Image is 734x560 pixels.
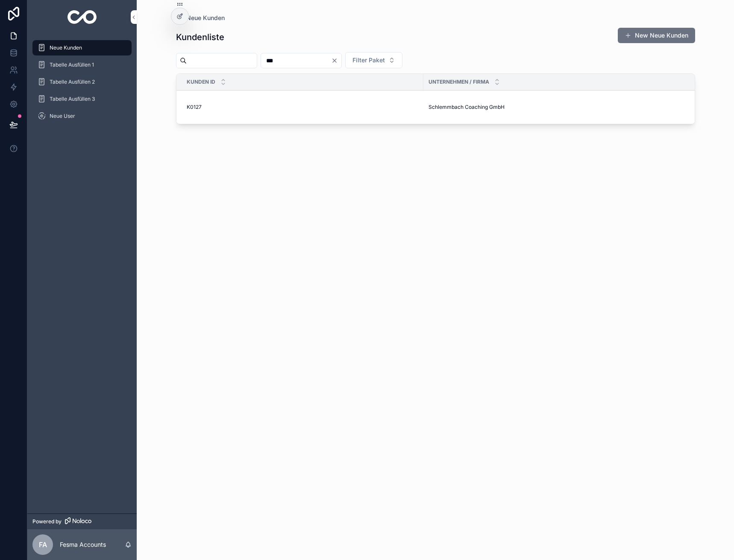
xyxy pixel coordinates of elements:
[345,52,402,68] button: Select Button
[187,104,202,111] span: K0127
[429,104,505,111] span: Schlemmbach Coaching GmbH
[176,14,225,22] a: Neue Kunden
[32,91,132,107] a: Tabelle Ausfüllen 3
[68,10,97,24] img: App logo
[50,79,95,85] span: Tabelle Ausfüllen 2
[50,96,95,102] span: Tabelle Ausfüllen 3
[187,104,418,111] a: K0127
[352,56,385,64] span: Filter Paket
[32,74,132,90] a: Tabelle Ausfüllen 2
[429,104,703,111] a: Schlemmbach Coaching GmbH
[50,61,94,68] span: Tabelle Ausfüllen 1
[176,31,224,43] h1: Kundenliste
[39,540,47,550] span: FA
[50,113,75,120] span: Neue User
[32,518,62,525] span: Powered by
[50,44,82,51] span: Neue Kunden
[32,57,132,73] a: Tabelle Ausfüllen 1
[429,79,489,85] span: Unternehmen / Firma
[60,540,106,549] p: Fesma Accounts
[331,57,341,64] button: Clear
[27,513,137,529] a: Powered by
[187,79,215,85] span: Kunden ID
[186,14,225,22] span: Neue Kunden
[32,108,132,124] a: Neue User
[32,40,132,55] a: Neue Kunden
[27,34,137,135] div: scrollable content
[618,28,695,43] button: New Neue Kunden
